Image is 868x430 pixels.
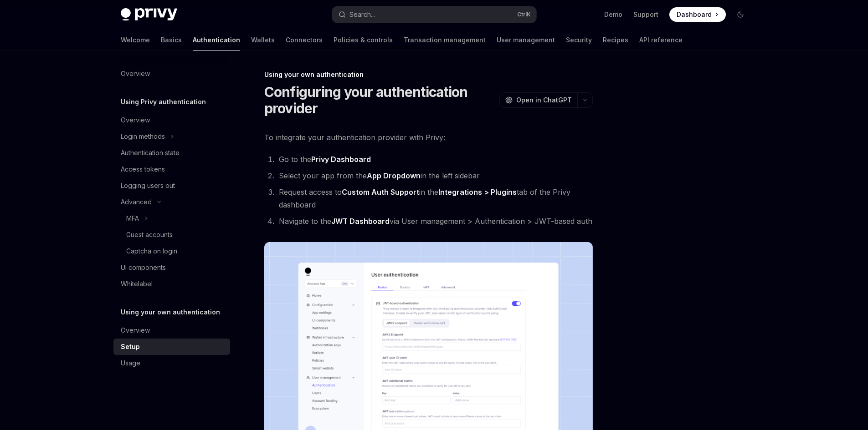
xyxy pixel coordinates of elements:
[113,145,230,161] a: Authentication state
[251,29,275,51] a: Wallets
[264,84,496,116] h1: Configuring your authentication provider
[603,29,628,51] a: Recipes
[497,29,555,51] a: User management
[113,112,230,128] a: Overview
[113,243,230,259] a: Captcha on login
[113,339,230,355] a: Setup
[264,70,593,79] div: Using your own authentication
[639,29,683,51] a: API reference
[113,66,230,82] a: Overview
[113,322,230,339] a: Overview
[334,29,393,51] a: Policies & controls
[113,128,230,145] button: Toggle Login methods section
[126,229,173,240] div: Guest accounts
[286,29,323,51] a: Connectors
[121,262,166,273] div: UI components
[311,155,371,164] a: Privy Dashboard
[404,29,486,51] a: Transaction management
[367,171,421,180] strong: App Dropdown
[517,11,531,18] span: Ctrl K
[121,131,165,142] div: Login methods
[604,10,622,19] a: Demo
[121,96,206,107] h5: Using Privy authentication
[121,68,150,79] div: Overview
[349,9,375,20] div: Search...
[121,115,150,126] div: Overview
[113,177,230,194] a: Logging users out
[342,187,419,197] strong: Custom Auth Support
[516,96,572,105] span: Open in ChatGPT
[121,8,177,21] img: dark logo
[669,7,726,22] a: Dashboard
[121,147,180,158] div: Authentication state
[193,29,240,51] a: Authentication
[276,169,593,182] li: Select your app from the in the left sidebar
[677,10,712,19] span: Dashboard
[113,210,230,227] button: Toggle MFA section
[276,186,593,211] li: Request access to in the tab of the Privy dashboard
[126,213,139,224] div: MFA
[113,227,230,243] a: Guest accounts
[121,180,175,191] div: Logging users out
[113,161,230,177] a: Access tokens
[121,278,153,289] div: Whitelabel
[113,259,230,276] a: UI components
[566,29,592,51] a: Security
[113,194,230,210] button: Toggle Advanced section
[499,92,577,108] button: Open in ChatGPT
[113,355,230,371] a: Usage
[126,246,177,257] div: Captcha on login
[121,307,220,318] h5: Using your own authentication
[121,341,140,352] div: Setup
[733,7,748,22] button: Toggle dark mode
[438,187,517,197] a: Integrations > Plugins
[121,358,140,369] div: Usage
[331,217,390,226] a: JWT Dashboard
[633,10,658,19] a: Support
[332,6,536,23] button: Open search
[121,29,150,51] a: Welcome
[121,325,150,336] div: Overview
[121,197,152,207] div: Advanced
[264,131,593,144] span: To integrate your authentication provider with Privy:
[121,164,165,175] div: Access tokens
[113,276,230,292] a: Whitelabel
[161,29,182,51] a: Basics
[276,215,593,228] li: Navigate to the via User management > Authentication > JWT-based auth
[276,153,593,166] li: Go to the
